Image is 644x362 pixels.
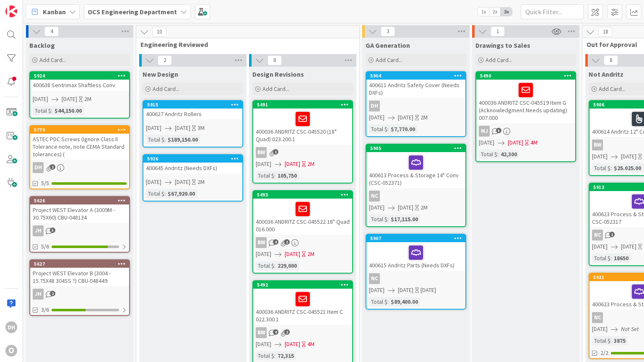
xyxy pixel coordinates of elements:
div: Total $ [369,215,387,224]
b: OCS Engineering Department [88,8,177,16]
span: 1x [478,8,489,16]
span: 1 [491,26,505,36]
div: JH [30,289,129,300]
span: Not Andritz [589,70,623,78]
div: 400638 Sentrimax Shaftless Conv [30,80,129,90]
div: Total $ [256,261,274,270]
a: 5924400638 Sentrimax Shaftless Conv[DATE][DATE]2MTotal $:$44,150.00 [29,71,130,119]
div: 5626 [34,198,129,204]
div: Total $ [369,297,387,306]
div: 5905400613 Process & Storage 14" Conv (CSC-052371) [366,145,465,188]
div: $189,150.00 [166,135,200,144]
span: 3 [496,128,501,133]
span: GA Generation [366,41,410,49]
div: 5491 [257,102,352,108]
span: : [51,106,52,115]
span: 8 [604,55,618,65]
div: $25.025.00 [612,163,643,173]
span: Add Card... [39,56,66,64]
span: Add Card... [486,56,512,64]
div: 5904 [366,72,465,80]
div: NC [369,191,380,202]
span: 4 [273,329,278,335]
div: Total $ [592,253,610,263]
span: [DATE] [369,203,384,212]
span: Drawings to Sales [475,41,530,49]
span: [DATE] [398,113,413,122]
span: Design Revisions [252,70,304,78]
div: 105,750 [275,171,299,180]
span: [DATE] [256,160,271,168]
div: 2M [84,95,91,103]
div: 400645 Andritz (Needs DXFs) [143,163,242,173]
span: [DATE] [175,124,190,132]
div: 229,000 [275,261,299,270]
span: : [610,336,612,345]
div: 5907 [366,235,465,242]
div: $17,115.00 [389,215,420,224]
div: DH [30,162,129,173]
span: 2 [50,291,55,296]
div: NC [366,191,465,202]
a: 5926400645 Andritz (Needs DXFs)[DATE][DATE]2MTotal $:$67,920.00 [143,154,243,202]
span: 4 [44,26,59,36]
div: [DATE] [421,286,436,295]
div: NC [369,273,380,284]
div: 5490 [480,73,575,79]
div: 400611 Andritz Safety Cover (Needs DXFs) [366,80,465,98]
div: 5926 [147,156,242,162]
span: [DATE] [592,152,608,161]
div: DH [369,101,380,111]
span: [DATE] [369,113,384,122]
span: Add Card... [262,85,289,93]
div: O [5,345,17,357]
span: [DATE] [33,95,48,103]
span: [DATE] [285,160,300,168]
span: 3 [381,26,395,36]
div: 42,300 [499,150,519,159]
span: [DATE] [146,124,161,132]
span: [DATE] [285,340,300,349]
div: DH [33,162,44,173]
div: 2M [197,178,205,186]
a: 5490400036 ANDRITZ CSC-045519 Item G (Acknowledgment Needs updating) 007.000MJ[DATE][DATE]4MTotal... [475,71,576,162]
span: : [164,189,166,198]
input: Quick Filter... [521,4,584,19]
div: 5904400611 Andritz Safety Cover (Needs DXFs) [366,72,465,98]
span: 1 [284,239,290,245]
span: [DATE] [256,250,271,259]
div: ASTEC PDC Screws (Ignore Class II Tolerance note, note CEMA Standard tolerances) ( [30,134,129,160]
span: 5/5 [41,179,49,188]
div: 400615 Andritz Parts (Needs DXFs) [366,242,465,271]
span: : [610,163,612,173]
div: MJ [479,126,490,137]
span: 4 [273,239,278,245]
span: 10 [152,27,166,37]
div: BW [256,147,267,158]
div: Total $ [256,171,274,180]
span: : [387,124,389,134]
div: Total $ [146,189,164,198]
span: New Design [143,70,178,78]
div: Total $ [479,150,497,159]
span: Backlog [29,41,55,49]
span: 1 [609,232,615,237]
div: 2M [307,160,314,168]
span: [DATE] [398,203,413,212]
div: JH [30,225,129,236]
span: : [274,261,275,270]
div: NC [592,230,603,240]
div: Total $ [146,135,164,144]
div: 5626Project WEST Elevator A (3009M - 30.75X60) CBU-048134 [30,197,129,223]
div: Project WEST Elevator B (3004 - 15.75X48 304SS ?) CBU-048449 [30,268,129,286]
span: 18 [598,27,613,37]
div: 5915 [147,102,242,108]
span: 1 [284,329,290,335]
a: 5627Project WEST Elevator B (3004 - 15.75X48 304SS ?) CBU-048449JH3/6 [29,259,130,316]
div: 5907 [370,235,465,241]
div: 5627Project WEST Elevator B (3004 - 15.75X48 304SS ?) CBU-048449 [30,260,129,286]
div: 5915400627 Andritz Rollers [143,101,242,119]
span: [DATE] [146,178,161,186]
div: JH [33,289,44,300]
div: 5493 [253,191,352,199]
